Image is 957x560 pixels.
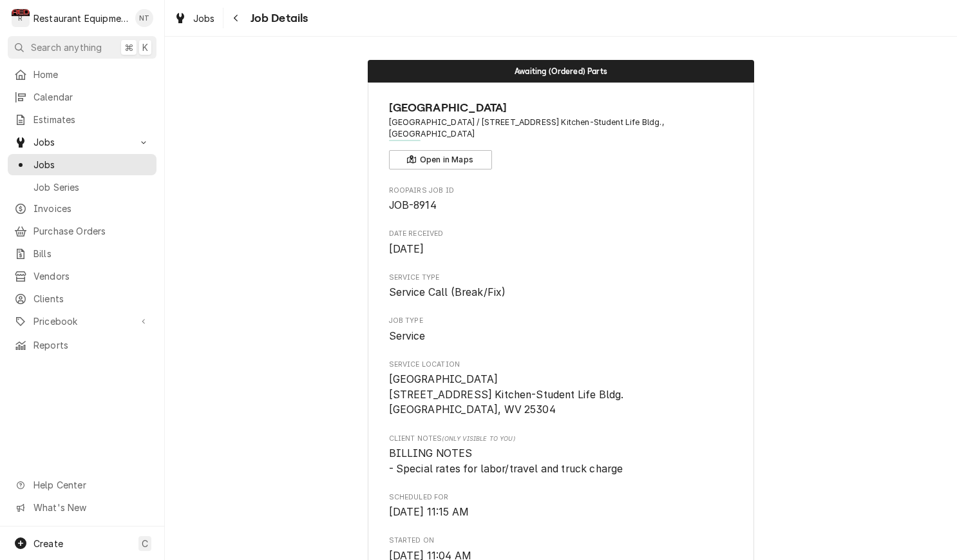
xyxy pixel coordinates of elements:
span: Invoices [33,202,150,215]
span: [DATE] [389,243,424,255]
a: Go to What's New [8,497,156,518]
span: ⌘ [124,41,133,54]
span: Scheduled For [389,505,734,520]
div: Restaurant Equipment Diagnostics's Avatar [12,9,30,27]
span: Client Notes [389,434,734,444]
div: Service Location [389,360,734,418]
span: Purchase Orders [33,224,150,238]
a: Jobs [169,8,220,29]
span: (Only Visible to You) [442,435,515,442]
span: Search anything [31,41,102,54]
span: Reports [33,338,150,352]
span: Home [33,68,150,81]
a: Purchase Orders [8,220,156,242]
span: Jobs [33,158,150,171]
a: Vendors [8,266,156,287]
span: Name [389,99,734,117]
span: BILLING NOTES - Special rates for labor/travel and truck charge [389,447,623,475]
span: Jobs [193,12,215,25]
a: Clients [8,288,156,309]
div: Scheduled For [389,492,734,520]
span: Service Call (Break/Fix) [389,286,506,298]
span: Roopairs Job ID [389,186,734,196]
span: K [142,41,148,54]
div: Restaurant Equipment Diagnostics [33,12,128,25]
span: Service Type [389,285,734,300]
div: [object Object] [389,434,734,477]
span: Pricebook [33,314,131,328]
a: Go to Jobs [8,131,156,153]
a: Home [8,64,156,85]
span: Date Received [389,229,734,239]
span: Service Location [389,372,734,418]
span: Bills [33,247,150,260]
a: Calendar [8,86,156,108]
span: Calendar [33,90,150,104]
button: Open in Maps [389,150,492,169]
span: Jobs [33,135,131,149]
a: Invoices [8,198,156,219]
div: R [12,9,30,27]
a: Jobs [8,154,156,175]
span: Awaiting (Ordered) Parts [515,67,607,75]
div: Job Type [389,316,734,343]
span: Create [33,538,63,549]
div: NT [135,9,153,27]
span: Job Type [389,329,734,344]
span: C [142,537,148,550]
span: Job Type [389,316,734,326]
span: Estimates [33,113,150,126]
span: Vendors [33,269,150,283]
span: Started On [389,536,734,546]
span: Roopairs Job ID [389,198,734,213]
span: Service Type [389,273,734,283]
button: Navigate back [226,8,247,28]
span: Help Center [33,478,149,492]
span: [object Object] [389,446,734,476]
span: Clients [33,292,150,305]
span: Date Received [389,242,734,257]
span: Service Location [389,360,734,370]
a: Bills [8,243,156,264]
div: Client Information [389,99,734,169]
span: Service [389,330,426,342]
div: Service Type [389,273,734,300]
div: Nick Tussey's Avatar [135,9,153,27]
button: Search anything⌘K [8,36,156,59]
div: Status [368,60,754,82]
a: Go to Pricebook [8,311,156,332]
a: Reports [8,334,156,356]
a: Go to Help Center [8,474,156,496]
span: [DATE] 11:15 AM [389,506,469,518]
span: What's New [33,501,149,514]
a: Job Series [8,177,156,198]
span: Scheduled For [389,492,734,503]
div: Date Received [389,229,734,256]
div: Roopairs Job ID [389,186,734,213]
a: Estimates [8,109,156,130]
span: Job Details [247,10,308,27]
span: [GEOGRAPHIC_DATA] [STREET_ADDRESS] Kitchen-Student Life Bldg. [GEOGRAPHIC_DATA], WV 25304 [389,373,624,416]
span: JOB-8914 [389,199,437,211]
span: Job Series [33,180,150,194]
span: Address [389,117,734,140]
